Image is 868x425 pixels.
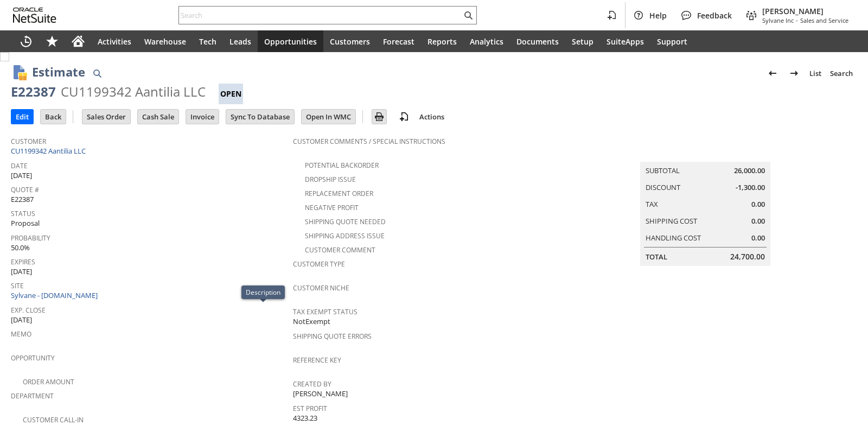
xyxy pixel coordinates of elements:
span: Warehouse [144,36,186,47]
a: Search [826,65,857,82]
a: Expires [11,257,35,267]
a: Potential Backorder [305,161,379,170]
span: 0.00 [751,233,765,243]
a: Date [11,161,28,170]
a: Leads [223,30,258,52]
span: Leads [229,36,251,47]
a: Recent Records [13,30,39,52]
caption: Summary [640,144,770,162]
h1: Estimate [32,63,85,81]
span: -1,300.00 [736,182,765,193]
a: Customers [323,30,376,52]
a: Home [65,30,91,52]
a: Shipping Cost [646,216,697,226]
a: Memo [11,329,31,339]
a: Actions [415,112,449,122]
span: Sylvane Inc [762,16,794,24]
img: Print [373,110,386,123]
span: 26,000.00 [734,166,765,176]
a: Reports [421,30,463,52]
span: Help [649,10,667,21]
span: Documents [516,36,559,47]
div: Description [246,288,280,297]
a: Customer Niche [293,283,349,293]
svg: Recent Records [20,35,33,48]
a: Shipping Quote Errors [293,332,372,341]
span: [PERSON_NAME] [762,6,848,16]
span: - [796,16,798,24]
a: Order Amount [23,377,74,386]
span: Tech [199,36,216,47]
a: Total [646,252,667,262]
span: Customers [330,36,370,47]
input: Open In WMC [302,110,355,124]
span: 0.00 [751,199,765,210]
span: SuiteApps [607,36,644,47]
a: Probability [11,233,50,243]
a: Quote # [11,185,39,194]
input: Search [179,9,462,22]
a: Replacement Order [305,189,373,198]
span: [DATE] [11,170,32,181]
a: Exp. Close [11,306,46,315]
span: 50.0% [11,243,30,253]
a: Customer Call-in [23,415,84,424]
div: Open [219,84,243,104]
span: Analytics [470,36,503,47]
a: Warehouse [138,30,193,52]
a: CU1199342 Aantilia LLC [11,146,88,156]
a: Customer Comment [305,245,375,255]
span: Sales and Service [800,16,848,24]
a: Shipping Address Issue [305,231,385,240]
img: Quick Find [91,67,104,80]
a: Department [11,391,54,401]
input: Invoice [186,110,219,124]
span: Forecast [383,36,414,47]
svg: Search [462,9,475,22]
span: Feedback [697,10,732,21]
a: Forecast [376,30,421,52]
input: Edit [11,110,33,124]
span: NotExempt [293,316,330,327]
a: Sylvane - [DOMAIN_NAME] [11,290,100,300]
img: Next [788,67,801,80]
a: Opportunity [11,353,55,363]
span: [DATE] [11,315,32,325]
span: [DATE] [11,267,32,277]
span: Opportunities [264,36,317,47]
a: Analytics [463,30,510,52]
a: Status [11,209,35,218]
a: Tax Exempt Status [293,307,358,316]
span: [PERSON_NAME] [293,389,348,399]
img: add-record.svg [398,110,411,123]
a: Reference Key [293,356,341,365]
a: Activities [91,30,138,52]
input: Back [41,110,66,124]
a: Support [650,30,694,52]
span: 24,700.00 [730,251,765,262]
span: Setup [572,36,593,47]
a: SuiteApps [600,30,650,52]
span: Proposal [11,218,40,229]
a: Customer [11,137,46,146]
a: List [805,65,826,82]
a: Negative Profit [305,203,359,212]
svg: logo [13,8,56,23]
input: Sales Order [82,110,130,124]
a: Documents [510,30,565,52]
a: Customer Type [293,259,345,269]
span: E22387 [11,194,34,205]
svg: Home [72,35,85,48]
a: Opportunities [258,30,323,52]
input: Print [372,110,386,124]
img: Previous [766,67,779,80]
a: Dropship Issue [305,175,356,184]
div: Shortcuts [39,30,65,52]
a: Created By [293,379,331,389]
span: Activities [98,36,131,47]
a: Handling Cost [646,233,701,243]
a: Subtotal [646,166,680,175]
a: Site [11,281,24,290]
a: Shipping Quote Needed [305,217,386,226]
a: Setup [565,30,600,52]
